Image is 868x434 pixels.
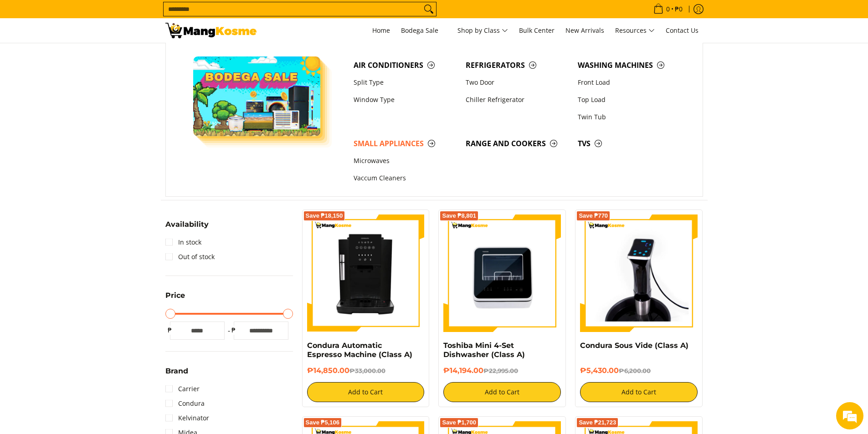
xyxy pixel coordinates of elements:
[229,326,238,335] span: ₱
[661,18,703,43] a: Contact Us
[165,250,215,264] a: Out of stock
[573,74,685,91] a: Front Load
[578,60,681,71] span: Washing Machines
[573,91,685,108] a: Top Load
[579,213,608,219] span: Save ₱770
[461,74,573,91] a: Two Door
[442,420,476,425] span: Save ₱1,700
[349,74,461,91] a: Split Type
[396,18,451,43] a: Bodega Sale
[349,170,461,187] a: Vaccum Cleaners
[461,56,573,74] a: Refrigerators
[615,25,655,36] span: Resources
[165,221,209,235] summary: Open
[565,26,604,35] span: New Arrivals
[306,213,343,219] span: Save ₱18,150
[307,382,425,402] button: Add to Cart
[165,221,209,228] span: Availability
[372,26,390,35] span: Home
[421,2,436,16] button: Search
[349,56,461,74] a: Air Conditioners
[193,56,321,136] img: Bodega Sale
[349,153,461,170] a: Microwaves
[307,214,425,332] img: Condura Automatic Espresso Machine (Class A)
[519,26,555,35] span: Bulk Center
[443,341,525,359] a: Toshiba Mini 4-Set Dishwasher (Class A)
[306,420,340,425] span: Save ₱5,106
[165,396,205,411] a: Condura
[514,18,559,43] a: Bulk Center
[165,292,185,299] span: Price
[165,368,188,382] summary: Open
[561,18,609,43] a: New Arrivals
[580,214,698,332] img: Condura Sous Vide (Class A)
[580,366,698,375] h6: ₱5,430.00
[457,25,508,36] span: Shop by Class
[580,382,698,402] button: Add to Cart
[266,18,703,43] nav: Main Menu
[165,23,257,38] img: Small Appliances l Mang Kosme: Home Appliances Warehouse Sale
[673,6,684,12] span: ₱0
[461,91,573,108] a: Chiller Refrigerator
[165,235,201,250] a: In stock
[573,108,685,126] a: Twin Tub
[368,18,395,43] a: Home
[611,18,659,43] a: Resources
[349,135,461,152] a: Small Appliances
[580,341,688,350] a: Condura Sous Vide (Class A)
[466,138,569,149] span: Range and Cookers
[354,138,457,149] span: Small Appliances
[307,366,425,375] h6: ₱14,850.00
[651,4,685,14] span: •
[442,213,476,219] span: Save ₱8,801
[461,135,573,152] a: Range and Cookers
[165,382,200,396] a: Carrier
[401,25,447,36] span: Bodega Sale
[443,366,561,375] h6: ₱14,194.00
[165,292,185,306] summary: Open
[573,135,685,152] a: TVs
[349,367,385,374] del: ₱33,000.00
[349,91,461,108] a: Window Type
[466,60,569,71] span: Refrigerators
[619,367,651,374] del: ₱6,200.00
[666,26,699,35] span: Contact Us
[165,326,175,335] span: ₱
[483,367,518,374] del: ₱22,995.00
[165,411,209,425] a: Kelvinator
[579,420,616,425] span: Save ₱21,723
[443,382,561,402] button: Add to Cart
[443,214,561,332] img: Toshiba Mini 4-Set Dishwasher (Class A)
[165,368,188,375] span: Brand
[453,18,513,43] a: Shop by Class
[573,56,685,74] a: Washing Machines
[307,341,412,359] a: Condura Automatic Espresso Machine (Class A)
[354,60,457,71] span: Air Conditioners
[665,6,671,12] span: 0
[578,138,681,149] span: TVs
